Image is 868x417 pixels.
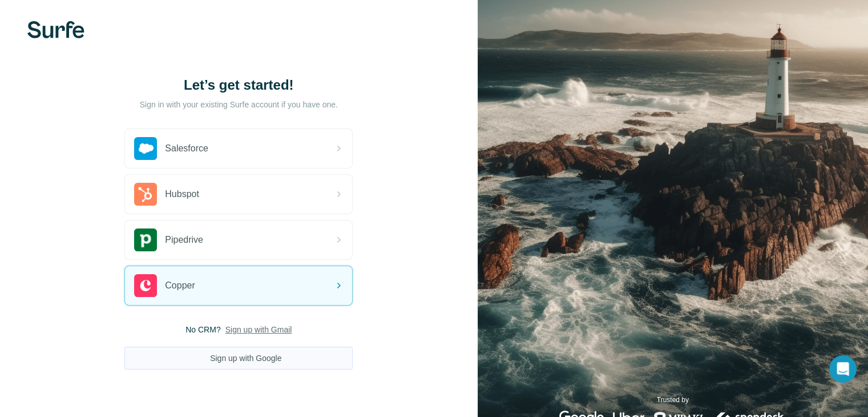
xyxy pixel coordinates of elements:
[134,228,157,251] img: pipedrive's logo
[165,279,195,292] span: Copper
[124,347,353,370] button: Sign up with Google
[657,395,689,405] p: Trusted by
[140,99,338,110] p: Sign in with your existing Surfe account if you have one.
[134,183,157,206] img: hubspot's logo
[134,274,157,297] img: copper's logo
[185,324,220,335] span: No CRM?
[27,21,84,38] img: Surfe's logo
[225,324,292,335] button: Sign up with Gmail
[165,233,203,247] span: Pipedrive
[829,355,857,383] div: Open Intercom Messenger
[134,137,157,160] img: salesforce's logo
[124,76,353,94] h1: Let’s get started!
[165,142,208,155] span: Salesforce
[165,187,199,201] span: Hubspot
